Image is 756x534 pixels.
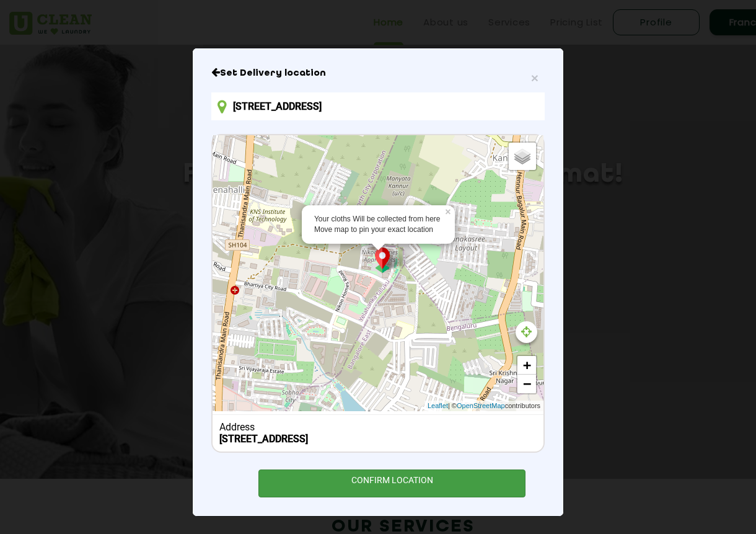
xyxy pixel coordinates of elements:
[444,205,455,214] a: ×
[314,214,442,235] div: Your cloths Will be collected from here Move map to pin your exact location
[517,356,536,375] a: Zoom in
[457,401,505,411] a: OpenStreetMap
[258,469,525,497] div: CONFIRM LOCATION
[211,67,545,79] h6: Close
[531,71,538,84] button: Close
[211,92,545,120] input: Enter location
[509,143,536,170] a: Layers
[517,375,536,393] a: Zoom out
[428,401,448,411] a: Leaflet
[424,401,543,411] div: | © contributors
[531,71,538,85] span: ×
[219,433,308,445] b: [STREET_ADDRESS]
[219,421,537,433] div: Address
